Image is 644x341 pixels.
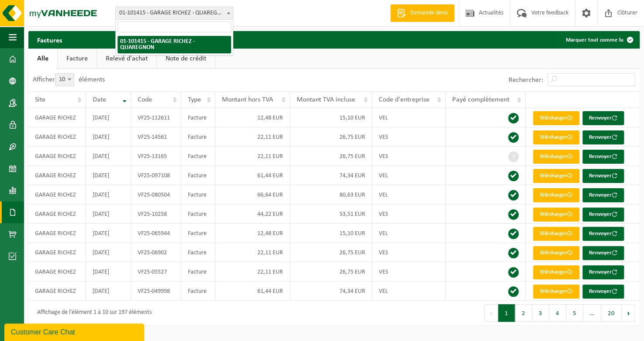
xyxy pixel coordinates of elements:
td: 15,10 EUR [290,108,372,127]
span: 01-101415 - GARAGE RICHEZ - QUAREGNON [116,7,233,19]
a: Télécharger [533,111,579,125]
td: GARAGE RICHEZ [28,243,86,262]
label: Afficher éléments [33,76,105,83]
td: 53,51 EUR [290,204,372,224]
td: GARAGE RICHEZ [28,185,86,204]
td: VF25-14561 [131,127,181,147]
span: Type [188,96,201,103]
td: 61,44 EUR [215,166,290,185]
button: Next [622,304,635,322]
td: Facture [181,224,216,243]
td: GARAGE RICHEZ [28,262,86,281]
iframe: chat widget [4,322,146,341]
span: 10 [55,74,74,86]
td: [DATE] [86,204,131,224]
td: [DATE] [86,262,131,281]
span: Code [138,96,152,103]
button: Renvoyer [582,265,624,279]
button: Previous [484,304,498,322]
td: Facture [181,127,216,147]
td: 26,75 EUR [290,147,372,166]
td: [DATE] [86,166,131,185]
td: Facture [181,108,216,127]
td: [DATE] [86,281,131,301]
a: Relevé d'achat [97,49,156,69]
td: VF25-080504 [131,185,181,204]
td: 61,44 EUR [215,281,290,301]
td: VF25-13165 [131,147,181,166]
td: GARAGE RICHEZ [28,147,86,166]
td: GARAGE RICHEZ [28,281,86,301]
a: Facture [58,49,97,69]
td: VES [372,262,446,281]
td: 22,11 EUR [215,243,290,262]
button: Renvoyer [582,169,624,183]
a: Télécharger [533,169,579,183]
span: Site [35,96,45,103]
td: 26,75 EUR [290,243,372,262]
td: VF25-06902 [131,243,181,262]
a: Télécharger [533,207,579,221]
td: GARAGE RICHEZ [28,127,86,147]
td: [DATE] [86,185,131,204]
td: [DATE] [86,127,131,147]
td: VEL [372,281,446,301]
a: Note de crédit [157,49,215,69]
span: Payé complètement [452,96,509,103]
td: [DATE] [86,108,131,127]
td: Facture [181,147,216,166]
li: 01-101415 - GARAGE RICHEZ - QUAREGNON [118,36,231,53]
td: VES [372,127,446,147]
span: Demande devis [408,9,450,18]
td: Facture [181,185,216,204]
a: Télécharger [533,130,579,144]
span: … [583,304,601,322]
div: Affichage de l'élément 1 à 10 sur 197 éléments [33,305,152,321]
span: 01-101415 - GARAGE RICHEZ - QUAREGNON [115,7,233,20]
button: 20 [601,304,622,322]
td: 74,34 EUR [290,281,372,301]
a: Télécharger [533,246,579,260]
button: Renvoyer [582,246,624,260]
button: Marquer tout comme lu [559,31,639,49]
a: Télécharger [533,265,579,279]
button: 5 [566,304,583,322]
td: VEL [372,224,446,243]
td: VEL [372,108,446,127]
td: 26,75 EUR [290,262,372,281]
td: 15,10 EUR [290,224,372,243]
td: 22,11 EUR [215,262,290,281]
td: 26,75 EUR [290,127,372,147]
td: GARAGE RICHEZ [28,224,86,243]
td: 12,48 EUR [215,224,290,243]
a: Télécharger [533,188,579,202]
td: [DATE] [86,243,131,262]
td: 44,22 EUR [215,204,290,224]
a: Alle [28,49,57,69]
td: VEL [372,185,446,204]
span: Code d'entreprise [379,96,429,103]
td: 12,48 EUR [215,108,290,127]
button: Renvoyer [582,150,624,164]
button: Renvoyer [582,285,624,299]
td: VF25-112611 [131,108,181,127]
button: Renvoyer [582,227,624,241]
button: Renvoyer [582,111,624,125]
h2: Factures [28,31,71,48]
td: VES [372,204,446,224]
td: GARAGE RICHEZ [28,108,86,127]
button: 3 [532,304,549,322]
td: Facture [181,166,216,185]
button: Renvoyer [582,188,624,202]
td: [DATE] [86,147,131,166]
button: 1 [498,304,515,322]
a: Télécharger [533,150,579,164]
label: Rechercher: [509,77,543,84]
td: Facture [181,204,216,224]
button: Renvoyer [582,130,624,144]
td: VF25-05527 [131,262,181,281]
td: VEL [372,166,446,185]
td: VF25-049998 [131,281,181,301]
span: 10 [55,73,74,86]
